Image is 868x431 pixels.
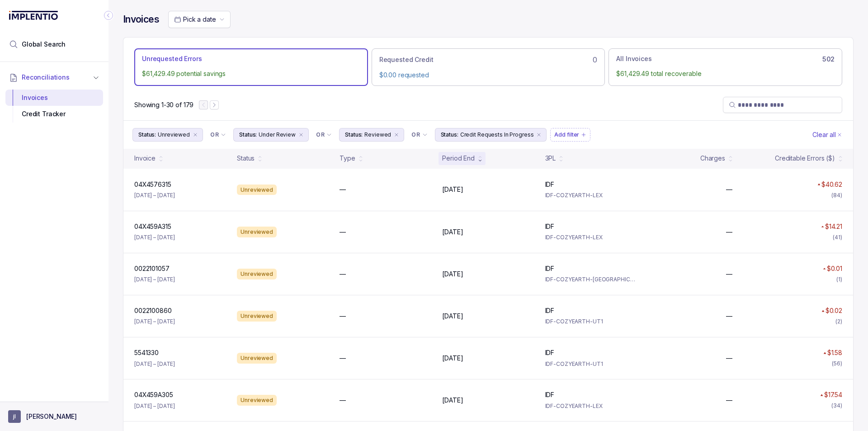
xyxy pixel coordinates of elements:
[134,222,171,231] p: 04X459A315
[442,354,463,363] p: [DATE]
[435,128,547,142] button: Filter Chip Credit Requests In Progress
[134,100,193,109] div: Remaining page entries
[775,154,835,163] div: Creditable Errors ($)
[442,227,463,237] p: [DATE]
[822,56,835,63] h6: 502
[726,185,732,194] p: —
[442,312,463,321] p: [DATE]
[22,73,70,82] span: Reconciliations
[831,401,842,410] div: (34)
[237,395,277,406] div: Unreviewed
[134,348,159,357] p: 5541330
[22,40,66,49] span: Global Search
[168,11,231,28] button: Date Range Picker
[8,410,21,423] span: User initials
[821,180,842,189] p: $40.62
[823,352,826,354] img: red pointer upwards
[545,402,637,411] p: IDF-COZYEARTH-LEX
[700,154,725,163] div: Charges
[411,131,427,138] li: Filter Chip Connector undefined
[545,264,555,273] p: IDF
[825,222,842,231] p: $14.21
[5,67,103,87] button: Reconciliations
[123,13,159,26] h4: Invoices
[134,180,171,189] p: 04X4576315
[817,183,820,185] img: red pointer upwards
[233,128,309,142] button: Filter Chip Under Review
[379,55,434,64] p: Requested Credit
[134,390,173,399] p: 04X459A305
[134,154,156,163] div: Invoice
[13,106,96,122] div: Credit Tracker
[821,310,824,312] img: red pointer upwards
[616,69,835,78] p: $61,429.49 total recoverable
[545,390,555,399] p: IDF
[379,54,598,65] div: 0
[824,390,842,399] p: $17.54
[550,128,590,142] li: Filter Chip Add filter
[210,100,219,109] button: Next Page
[192,131,199,138] div: remove content
[297,131,305,138] div: remove content
[316,131,325,138] p: OR
[545,306,555,315] p: IDF
[132,128,811,142] ul: Filter Group
[726,270,732,279] p: —
[174,15,216,24] search: Date Range Picker
[138,130,156,139] p: Status:
[393,131,400,138] div: remove content
[820,394,823,396] img: red pointer upwards
[833,233,842,242] div: (41)
[134,264,170,273] p: 0022101057
[442,185,463,194] p: [DATE]
[142,69,360,78] p: $61,429.49 potential savings
[408,128,431,141] button: Filter Chip Connector undefined
[210,131,226,138] li: Filter Chip Connector undefined
[5,88,103,124] div: Reconciliations
[442,270,463,279] p: [DATE]
[207,128,230,141] button: Filter Chip Connector undefined
[339,128,404,142] button: Filter Chip Reviewed
[239,130,257,139] p: Status:
[316,131,332,138] li: Filter Chip Connector undefined
[237,269,277,279] div: Unreviewed
[237,154,255,163] div: Status
[545,317,637,326] p: IDF-COZYEARTH-UT1
[726,227,732,237] p: —
[836,275,842,284] div: (1)
[812,130,836,139] p: Clear all
[8,410,100,423] button: User initials[PERSON_NAME]
[616,54,651,63] p: All Invoices
[379,71,598,80] p: $0.00 requested
[811,128,844,142] button: Clear Filters
[134,360,175,369] p: [DATE] – [DATE]
[134,275,175,284] p: [DATE] – [DATE]
[442,154,475,163] div: Period End
[442,396,463,405] p: [DATE]
[134,233,175,242] p: [DATE] – [DATE]
[103,10,114,21] div: Collapse Icon
[823,268,826,270] img: red pointer upwards
[545,180,555,189] p: IDF
[345,130,363,139] p: Status:
[545,233,637,242] p: IDF-COZYEARTH-LEX
[158,130,190,139] p: Unreviewed
[210,131,219,138] p: OR
[312,128,335,141] button: Filter Chip Connector undefined
[340,354,346,363] p: —
[134,48,842,85] ul: Action Tab Group
[827,264,842,273] p: $0.01
[545,154,556,163] div: 3PL
[340,396,346,405] p: —
[340,227,346,237] p: —
[142,54,202,63] p: Unrequested Errors
[134,317,175,326] p: [DATE] – [DATE]
[835,317,842,326] div: (2)
[545,360,637,369] p: IDF-COZYEARTH-UT1
[340,154,355,163] div: Type
[237,227,277,237] div: Unreviewed
[411,131,420,138] p: OR
[826,306,842,315] p: $0.02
